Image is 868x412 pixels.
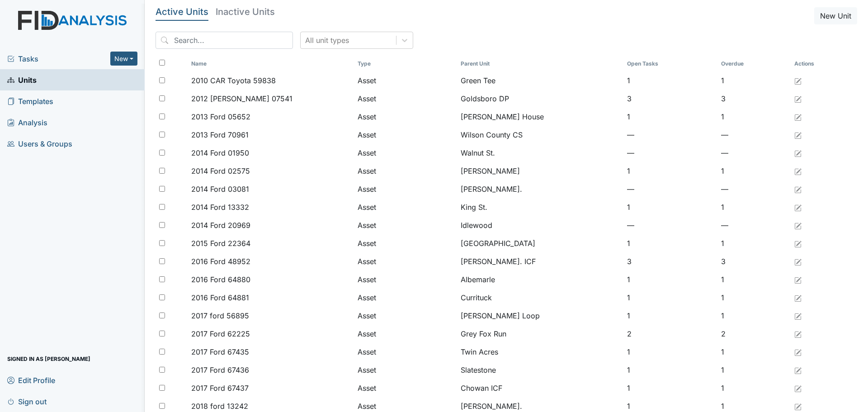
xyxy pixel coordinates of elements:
a: Edit [794,346,802,357]
span: 2013 Ford 05652 [191,111,250,122]
td: Currituck [457,289,623,307]
td: 1 [623,361,717,379]
a: Edit [794,184,802,194]
h5: Active Units [156,7,208,16]
td: Grey Fox Run [457,325,623,343]
span: Templates [7,94,53,108]
td: Asset [354,216,457,234]
a: Edit [794,383,802,393]
span: Analysis [7,115,47,129]
a: Edit [794,220,802,231]
td: 1 [623,270,717,289]
a: Edit [794,328,802,339]
span: 2015 Ford 22364 [191,238,250,249]
th: Toggle SortBy [623,56,717,71]
td: 1 [717,361,791,379]
td: Asset [354,343,457,361]
td: 1 [717,343,791,361]
span: 2014 Ford 02575 [191,166,250,176]
span: 2012 [PERSON_NAME] 07541 [191,93,292,104]
button: New [110,52,137,66]
a: Edit [794,274,802,285]
td: Green Tee [457,71,623,90]
td: Asset [354,180,457,198]
td: — [717,216,791,234]
td: [PERSON_NAME]. ICF [457,252,623,270]
td: 3 [623,252,717,270]
td: — [717,180,791,198]
span: Units [7,73,37,87]
td: [PERSON_NAME] [457,162,623,180]
a: Edit [794,129,802,140]
h5: Inactive Units [216,7,275,16]
td: 1 [623,198,717,216]
td: 1 [623,343,717,361]
span: 2016 Ford 48952 [191,256,250,267]
span: Sign out [7,394,47,408]
td: 1 [717,307,791,325]
td: 1 [623,307,717,325]
span: 2016 Ford 64880 [191,274,250,285]
td: Chowan ICF [457,379,623,397]
td: — [717,144,791,162]
td: Asset [354,270,457,289]
span: 2016 Ford 64881 [191,292,249,303]
input: Toggle All Rows Selected [159,60,165,66]
td: King St. [457,198,623,216]
a: Edit [794,93,802,104]
td: Asset [354,361,457,379]
td: 1 [717,234,791,252]
td: 1 [717,162,791,180]
th: Toggle SortBy [717,56,791,71]
th: Actions [791,56,836,71]
td: — [717,126,791,144]
a: Edit [794,111,802,122]
td: Asset [354,144,457,162]
td: Asset [354,325,457,343]
td: 3 [717,252,791,270]
a: Tasks [7,53,110,64]
td: 1 [717,379,791,397]
td: Asset [354,162,457,180]
td: 1 [717,108,791,126]
div: All unit types [305,35,349,46]
span: 2017 Ford 67437 [191,383,249,393]
td: [PERSON_NAME] House [457,108,623,126]
td: Idlewood [457,216,623,234]
td: 1 [717,270,791,289]
span: 2014 Ford 01950 [191,147,249,158]
td: 1 [717,289,791,307]
td: Asset [354,198,457,216]
td: Twin Acres [457,343,623,361]
td: 1 [717,198,791,216]
td: 1 [623,289,717,307]
input: Search... [156,32,293,49]
td: Asset [354,252,457,270]
span: 2013 Ford 70961 [191,129,249,140]
td: Asset [354,289,457,307]
span: 2018 ford 13242 [191,401,248,412]
span: Edit Profile [7,373,55,387]
a: Edit [794,401,802,412]
td: Asset [354,71,457,90]
td: Albemarle [457,270,623,289]
span: 2014 Ford 13332 [191,202,249,213]
td: Asset [354,234,457,252]
td: Walnut St. [457,144,623,162]
td: — [623,180,717,198]
a: Edit [794,256,802,267]
a: Edit [794,238,802,249]
span: 2017 Ford 67435 [191,346,249,357]
td: 2 [623,325,717,343]
th: Toggle SortBy [354,56,457,71]
a: Edit [794,292,802,303]
td: — [623,144,717,162]
td: Asset [354,108,457,126]
td: [PERSON_NAME]. [457,180,623,198]
span: Users & Groups [7,137,72,151]
td: 1 [623,71,717,90]
td: Asset [354,307,457,325]
td: 1 [623,108,717,126]
a: Edit [794,166,802,176]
